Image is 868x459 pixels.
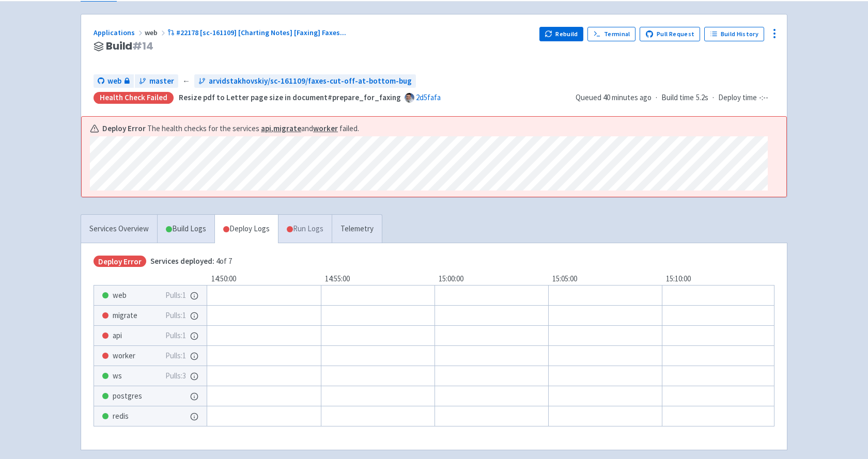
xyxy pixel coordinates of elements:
b: Deploy Error [102,123,146,135]
span: 4 of 7 [150,256,232,267]
span: # 14 [132,39,153,53]
a: Telemetry [332,215,382,243]
span: redis [113,410,129,422]
span: Queued [576,92,652,102]
span: postgres [113,390,142,402]
time: 40 minutes ago [603,92,652,102]
span: -:-- [759,92,768,104]
a: Build History [704,27,764,41]
span: web [107,75,121,87]
a: Deploy Logs [214,215,278,243]
a: Pull Request [640,27,700,41]
a: arvidstakhovskiy/sc-161109/faxes-cut-off-at-bottom-bug [194,74,416,88]
div: 15:05:00 [548,273,662,285]
a: worker [313,123,338,133]
a: Applications [94,28,145,37]
a: master [135,74,178,88]
div: · · [576,92,774,104]
div: 14:55:00 [321,273,435,285]
a: #22178 [sc-161109] [Charting Notes] [Faxing] Faxes... [167,28,348,37]
span: Pulls: 1 [165,350,186,362]
div: Health check failed [94,92,174,104]
a: api [261,123,271,133]
span: 5.2s [696,92,708,104]
strong: Resize pdf to Letter page size in document#prepare_for_faxing [179,92,401,102]
div: 15:00:00 [435,273,548,285]
span: Deploy Error [94,256,146,267]
span: arvidstakhovskiy/sc-161109/faxes-cut-off-at-bottom-bug [209,75,412,87]
span: web [145,28,167,37]
span: worker [113,350,135,362]
span: Pulls: 3 [165,370,186,382]
a: web [94,74,134,88]
span: ws [113,370,122,382]
span: Build [106,40,153,52]
span: Pulls: 1 [165,290,186,302]
a: 2d5fafa [416,92,441,102]
span: Pulls: 1 [165,330,186,342]
a: migrate [273,123,301,133]
a: Services Overview [81,215,157,243]
span: Services deployed: [150,256,214,266]
a: Run Logs [278,215,332,243]
a: Build Logs [158,215,214,243]
a: Terminal [587,27,636,41]
span: migrate [113,310,137,322]
span: web [113,290,127,302]
span: api [113,330,122,342]
span: Build time [661,92,694,104]
span: Deploy time [718,92,757,104]
span: Pulls: 1 [165,310,186,322]
div: 15:10:00 [662,273,776,285]
span: master [149,75,174,87]
div: 14:50:00 [207,273,321,285]
span: #22178 [sc-161109] [Charting Notes] [Faxing] Faxes ... [176,28,346,37]
span: ← [182,75,190,87]
span: The health checks for the services , and failed. [147,123,359,135]
button: Rebuild [539,27,584,41]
